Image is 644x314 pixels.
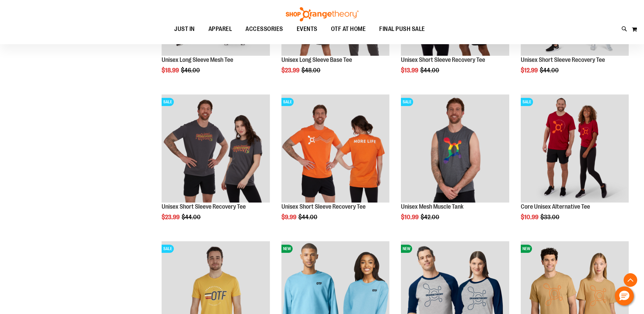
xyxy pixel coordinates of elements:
a: OTF AT HOME [324,21,373,37]
img: Product image for Unisex Short Sleeve Recovery Tee [281,94,389,203]
span: $23.99 [162,214,181,221]
a: ACCESSORIES [239,21,290,37]
span: $42.00 [421,214,440,221]
span: $33.00 [540,214,560,221]
a: Product image for Core Unisex Alternative TeeSALE [521,94,629,204]
span: $44.00 [182,214,202,221]
span: $44.00 [420,67,440,74]
div: product [398,91,512,238]
a: Unisex Short Sleeve Recovery Tee [281,203,366,210]
span: ACCESSORIES [245,21,283,37]
span: $18.99 [162,67,180,74]
span: SALE [162,98,174,106]
div: product [158,91,273,238]
a: APPAREL [202,21,239,37]
span: $46.00 [181,67,201,74]
a: JUST IN [167,21,202,37]
span: NEW [401,245,412,253]
a: Core Unisex Alternative Tee [521,203,590,210]
a: Product image for Unisex Short Sleeve Recovery TeeSALE [162,94,270,204]
span: JUST IN [174,21,195,37]
a: FINAL PUSH SALE [372,21,432,37]
span: $13.99 [401,67,419,74]
span: SALE [281,98,294,106]
span: $12.99 [521,67,539,74]
a: Unisex Long Sleeve Base Tee [281,56,352,63]
span: NEW [281,245,293,253]
span: NEW [521,245,532,253]
span: $44.00 [540,67,560,74]
a: Unisex Long Sleeve Mesh Tee [162,56,233,63]
a: Product image for Unisex Short Sleeve Recovery TeeSALE [281,94,389,204]
button: Hello, have a question? Let’s chat. [615,286,634,306]
img: Product image for Unisex Short Sleeve Recovery Tee [162,94,270,203]
div: product [517,91,632,238]
span: $44.00 [298,214,318,221]
img: Product image for Unisex Mesh Muscle Tank [401,94,509,203]
a: Product image for Unisex Mesh Muscle TankSALE [401,94,509,204]
span: APPAREL [208,21,232,37]
span: $10.99 [521,214,539,221]
span: $10.99 [401,214,420,221]
a: Unisex Short Sleeve Recovery Tee [162,203,246,210]
span: SALE [521,98,533,106]
span: OTF AT HOME [331,21,366,37]
button: Back To Top [624,273,637,287]
img: Product image for Core Unisex Alternative Tee [521,94,629,203]
div: product [278,91,393,238]
span: FINAL PUSH SALE [379,21,425,37]
span: $23.99 [281,67,300,74]
span: EVENTS [297,21,317,37]
img: Shop Orangetheory [285,7,360,21]
a: EVENTS [290,21,324,37]
span: $9.99 [281,214,297,221]
span: SALE [162,245,174,253]
span: $48.00 [301,67,321,74]
a: Unisex Short Sleeve Recovery Tee [401,56,485,63]
span: SALE [401,98,413,106]
a: Unisex Short Sleeve Recovery Tee [521,56,605,63]
a: Unisex Mesh Muscle Tank [401,203,463,210]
